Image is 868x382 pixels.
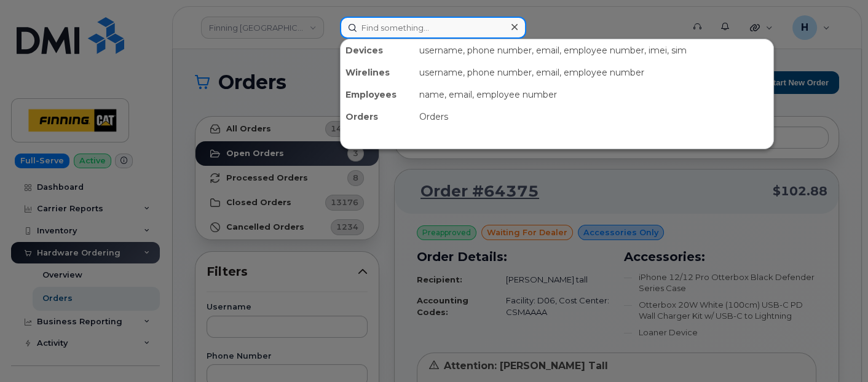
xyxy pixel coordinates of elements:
[341,84,414,106] div: Employees
[414,61,773,84] div: username, phone number, email, employee number
[341,61,414,84] div: Wirelines
[341,39,414,61] div: Devices
[341,106,414,128] div: Orders
[414,106,773,128] div: Orders
[414,84,773,106] div: name, email, employee number
[414,39,773,61] div: username, phone number, email, employee number, imei, sim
